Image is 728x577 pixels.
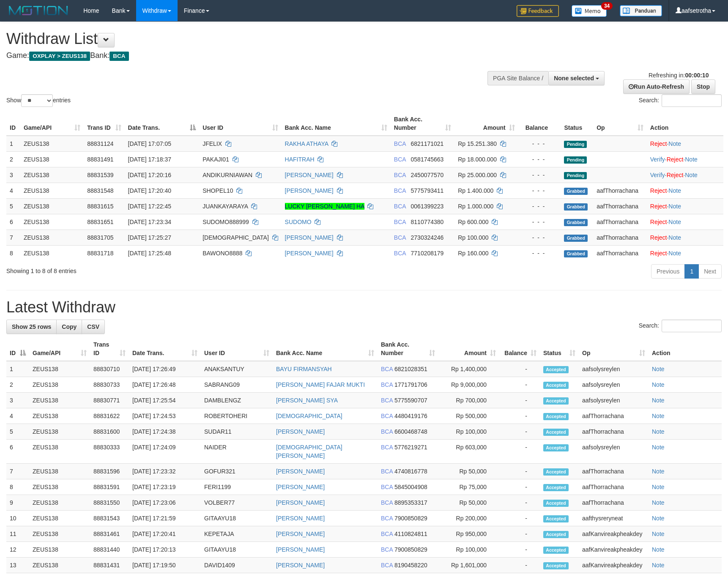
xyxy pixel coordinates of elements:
td: aafsolysreylen [579,393,649,408]
a: Reject [667,156,684,163]
td: 3 [6,393,29,408]
th: Game/API: activate to sort column ascending [29,337,90,361]
span: [DATE] 17:22:45 [128,203,171,210]
td: ZEUS138 [20,198,84,214]
a: [PERSON_NAME] [276,428,325,435]
span: Copy 5845004908 to clipboard [394,484,427,490]
td: 6 [6,214,20,230]
td: 3 [6,167,20,183]
span: [DATE] 17:25:48 [128,250,171,257]
span: Rp 1.400.000 [458,187,493,194]
a: Note [668,234,681,241]
a: [PERSON_NAME] [285,187,334,194]
a: Note [652,531,665,537]
a: [DEMOGRAPHIC_DATA] [276,413,342,419]
span: Accepted [543,444,569,451]
span: Accepted [543,468,569,476]
span: [DATE] 17:25:27 [128,234,171,241]
div: - - - [522,186,558,195]
span: Grabbed [564,188,588,195]
span: Copy [62,323,77,330]
th: Op: activate to sort column ascending [579,337,649,361]
span: Rp 25.000.000 [458,172,497,178]
span: 88831718 [87,250,113,257]
td: ZEUS138 [29,464,90,479]
td: 4 [6,183,20,198]
img: Feedback.jpg [517,5,559,17]
span: Rp 160.000 [458,250,488,257]
span: Copy 2450077570 to clipboard [411,172,444,178]
button: None selected [548,71,605,85]
td: · [647,198,723,214]
th: Game/API: activate to sort column ascending [20,112,84,136]
span: 34 [601,2,613,10]
a: Reject [667,172,684,178]
span: Pending [564,141,587,148]
div: - - - [522,249,558,257]
td: aafThorrachana [593,245,647,261]
td: - [499,377,540,393]
a: Show 25 rows [6,320,57,334]
a: Note [652,515,665,522]
span: Pending [564,156,587,164]
span: Copy 5775793411 to clipboard [411,187,444,194]
td: · [647,136,723,152]
td: [DATE] 17:26:49 [129,361,201,377]
a: Note [685,156,698,163]
span: Copy 2730324246 to clipboard [411,234,444,241]
td: 88830733 [90,377,129,393]
span: [DATE] 17:20:40 [128,187,171,194]
td: VOLBER77 [201,495,273,511]
a: Verify [650,156,665,163]
label: Show entries [6,94,71,107]
td: aafThorrachana [579,464,649,479]
td: Rp 1,400,000 [438,361,499,377]
h1: Withdraw List [6,30,477,47]
td: ZEUS138 [29,377,90,393]
span: BCA [381,499,393,506]
a: CSV [82,320,105,334]
span: CSV [87,323,99,330]
a: Note [668,203,681,210]
span: BCA [381,397,393,404]
td: 8 [6,479,29,495]
a: [PERSON_NAME] [285,234,334,241]
input: Search: [662,94,722,107]
span: Show 25 rows [12,323,51,330]
span: Grabbed [564,250,588,257]
td: Rp 500,000 [438,408,499,424]
a: Note [652,484,665,490]
td: - [499,495,540,511]
td: 88831622 [90,408,129,424]
td: FERI1199 [201,479,273,495]
div: - - - [522,139,558,148]
a: [PERSON_NAME] FAJAR MUKTI [276,381,365,388]
td: ZEUS138 [29,361,90,377]
span: BCA [381,381,393,388]
td: aafThorrachana [593,183,647,198]
td: Rp 9,000,000 [438,377,499,393]
a: Note [652,397,665,404]
th: User ID: activate to sort column ascending [199,112,281,136]
a: Note [652,499,665,506]
th: Balance: activate to sort column ascending [499,337,540,361]
td: · [647,183,723,198]
td: GOFUR321 [201,464,273,479]
a: Stop [691,79,715,94]
td: [DATE] 17:24:53 [129,408,201,424]
span: Copy 0581745663 to clipboard [411,156,444,163]
td: ZEUS138 [29,424,90,440]
span: Rp 600.000 [458,219,488,225]
span: BCA [109,52,129,61]
span: Pending [564,172,587,179]
td: ZEUS138 [29,479,90,495]
td: 88830333 [90,440,129,464]
td: · [647,230,723,245]
td: ZEUS138 [29,440,90,464]
span: Copy 4740816778 to clipboard [394,468,427,475]
span: BCA [394,172,406,178]
img: panduan.png [620,5,662,16]
a: [DEMOGRAPHIC_DATA][PERSON_NAME] [276,444,342,459]
td: ZEUS138 [20,151,84,167]
a: Reject [650,219,667,225]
